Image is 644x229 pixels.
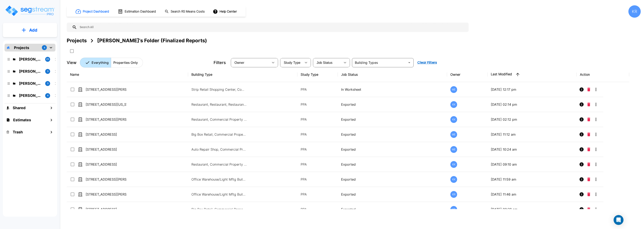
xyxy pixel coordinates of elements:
[29,27,37,33] p: Add
[74,7,111,16] button: Project Dashboard
[5,5,55,17] img: Logo
[592,205,600,213] button: More-Options
[592,100,600,109] button: More-Options
[86,162,127,167] p: [STREET_ADDRESS]
[86,207,127,212] p: [STREET_ADDRESS]
[450,101,457,108] div: KK
[341,207,444,212] p: Exported
[19,93,42,98] p: Jon's Folder
[577,115,586,124] button: Info
[301,207,335,212] p: PPA
[577,130,586,139] button: Info
[191,117,247,122] p: Restaurant, Commercial Property Site
[447,67,488,82] th: Owner
[592,85,600,94] button: More-Options
[341,162,444,167] p: Exported
[317,61,332,64] span: Job Status
[191,132,247,137] p: Big Box Retail, Commercial Property Site
[19,81,42,86] p: Karina's Folder
[341,102,444,107] p: Exported
[163,8,207,16] button: Search RS Means Costs
[592,115,600,124] button: More-Options
[577,67,629,82] th: Action
[301,87,335,92] p: PPA
[586,190,592,198] button: Delete
[592,190,600,198] button: More-Options
[301,192,335,197] p: PPA
[614,215,623,225] div: Open Intercom Messenger
[191,87,247,92] p: Strip Retail Shopping Center, Commercial Property Site
[68,47,76,55] button: SelectAll
[13,105,25,111] h1: Shared
[416,58,439,67] button: Clear Filters
[116,7,158,16] button: Estimation Dashboard
[191,162,247,167] p: Restaurant, Commercial Property Site
[586,85,592,94] button: Delete
[592,130,600,139] button: More-Options
[491,207,573,212] p: [DATE] 09:38 am
[341,87,444,92] p: In Worksheet
[491,102,573,107] p: [DATE] 02:14 pm
[86,102,127,107] p: [STREET_ADDRESS][US_STATE]
[450,131,457,138] div: ME
[191,192,247,197] p: Office Warehouse/Light Mftg Building, Commercial Property Site
[113,60,138,65] p: Properties Only
[46,57,49,61] p: 25
[111,58,143,68] button: Properties Only
[86,87,127,92] p: [STREET_ADDRESS][PERSON_NAME][PERSON_NAME]
[284,61,300,64] span: Study Type
[80,58,111,68] button: Everything
[577,160,586,168] button: Info
[577,100,586,109] button: Info
[577,85,586,94] button: Info
[191,102,247,107] p: Restaurant, Restaurant, Restaurant, Restaurant, Commercial Property Site
[628,5,641,18] div: KR
[341,147,444,152] p: Exported
[301,177,335,182] p: PPA
[488,67,577,82] th: Last Modified
[3,24,57,36] button: Add
[13,117,31,123] h1: Estimates
[341,132,444,137] p: Exported
[586,130,592,139] button: Delete
[577,190,586,198] button: Info
[44,46,45,49] p: 4
[577,175,586,183] button: Info
[297,67,338,82] th: Study Type
[13,129,23,135] h1: Trash
[586,160,592,168] button: Delete
[450,176,457,183] div: KK
[97,37,207,44] div: [PERSON_NAME]'s Folder (Finalized Reports)
[450,191,457,198] div: KR
[301,147,335,152] p: PPA
[125,9,156,14] h1: Estimation Dashboard
[341,192,444,197] p: Exported
[67,67,188,82] th: Name
[191,207,247,212] p: Big Box Retail, Commercial Property Site
[67,37,87,44] div: Projects
[586,205,592,213] button: Delete
[450,161,457,168] div: KK
[491,117,573,122] p: [DATE] 02:12 pm
[191,177,247,182] p: Office Warehouse/Light Mftg Building, Commercial Property Site
[47,70,48,73] p: 3
[586,145,592,153] button: Delete
[338,67,447,82] th: Job Status
[491,177,573,182] p: [DATE] 11:59 am
[212,8,238,15] button: Help Center
[592,175,600,183] button: More-Options
[491,192,573,197] p: [DATE] 11:46 am
[214,60,226,66] p: Filters
[232,57,269,68] div: Select
[592,145,600,153] button: More-Options
[301,102,335,107] p: PPA
[491,87,573,92] p: [DATE] 12:17 pm
[86,132,127,137] p: [STREET_ADDRESS]
[235,61,244,64] span: Owner
[406,60,412,65] button: Open
[14,45,29,50] p: Projects
[586,115,592,124] button: Delete
[577,145,586,153] button: Info
[86,192,127,197] p: [STREET_ADDRESS][PERSON_NAME]
[353,60,406,65] input: Building Types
